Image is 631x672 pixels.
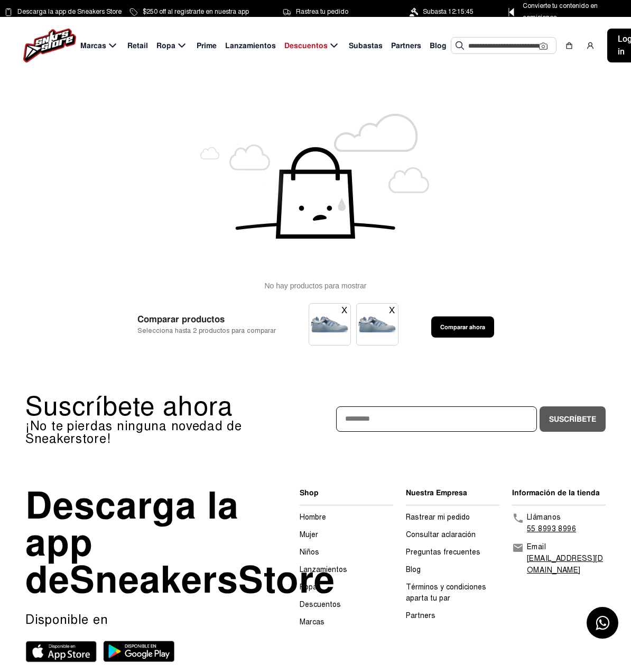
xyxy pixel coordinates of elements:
img: Control Point Icon [505,8,518,16]
p: Disponible en [25,611,257,628]
img: Tenis Adidas Forum Buckle Low Bad Bunny Blue Tint [358,311,395,338]
img: logo [23,29,76,62]
span: Prime [197,40,217,51]
p: Llámanos [527,512,576,523]
button: Comparar ahora [431,316,494,338]
a: Consultar aclaración [406,530,476,539]
span: Blog [430,40,447,51]
a: Descuentos [300,600,341,609]
img: Cámara [539,42,548,50]
a: Hombre [300,513,326,522]
button: Suscríbete [540,406,606,432]
a: Rastrear mi pedido [406,513,470,522]
button: X [341,304,347,317]
img: shopping [565,41,573,50]
a: Ropa [300,583,317,592]
a: Preguntas frecuentes [406,548,480,557]
img: user [586,41,595,50]
p: No hay productos para mostrar [70,282,561,289]
a: Mujer [300,530,318,539]
span: Subasta 12:15:45 [423,6,474,17]
span: Selecciona hasta 2 productos para comparar [137,326,276,336]
a: Partners [406,611,435,620]
span: Partners [391,40,421,51]
img: Buscar [456,41,464,50]
p: ¡No te pierdas ninguna novedad de Sneakerstore! [25,420,315,445]
li: Shop [300,487,393,498]
a: Marcas [300,617,324,626]
span: Ropa [156,40,175,51]
a: Llámanos55 8993 8996 [512,512,606,535]
span: Retail [127,40,148,51]
span: Descarga la app de Sneakers Store [17,6,122,17]
span: $250 off al registrarte en nuestra app [143,6,249,17]
span: Rastrea tu pedido [296,6,348,17]
a: Lanzamientos [300,565,347,574]
img: empty_cart.png [183,87,448,272]
a: Blog [406,565,421,574]
p: Suscríbete ahora [25,393,315,420]
span: Descuentos [284,40,328,51]
span: Subastas [349,40,383,51]
li: Información de la tienda [512,487,606,498]
a: Niños [300,548,319,557]
span: Sneakers [70,556,238,604]
a: Términos y condiciones aparta tu par [406,583,486,603]
div: Descarga la app de Store [25,487,257,598]
span: Marcas [80,40,106,51]
span: Comparar productos [137,313,276,326]
button: X [389,304,395,317]
span: Lanzamientos [225,40,276,51]
li: Nuestra Empresa [406,487,499,498]
a: 55 8993 8996 [527,524,576,533]
img: App store sneakerstore [25,641,97,662]
img: Tenis Adidas Forum Buckle Low Bad Bunny Blue Tint [311,311,348,338]
p: [EMAIL_ADDRESS][DOMAIN_NAME] [527,553,606,576]
img: Play store sneakerstore [103,641,174,662]
p: Email [527,541,606,553]
a: Email[EMAIL_ADDRESS][DOMAIN_NAME] [512,541,606,576]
